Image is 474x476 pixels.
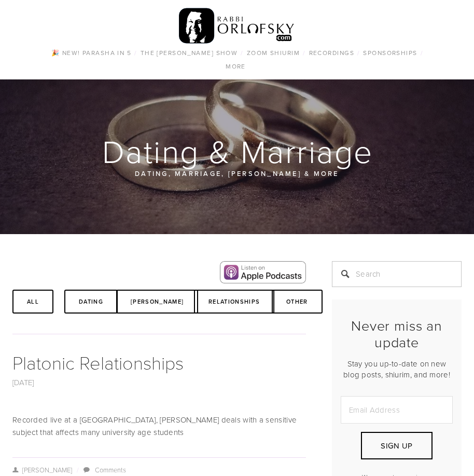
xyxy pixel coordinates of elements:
a: All [12,290,53,314]
span: Sign Up [381,440,412,451]
h1: Dating & Marriage [12,134,463,168]
a: 🎉 NEW! Parasha in 5 [48,46,134,60]
p: Dating, Marriage, [PERSON_NAME] & More [58,168,417,179]
span: / [134,48,137,57]
input: Search [332,261,462,287]
span: / [357,48,360,57]
a: More [222,60,249,73]
span: / [303,48,305,57]
p: Recorded live at a [GEOGRAPHIC_DATA], [PERSON_NAME] deals with a sensitive subject that affects m... [12,414,306,439]
a: Comments [95,465,126,474]
a: Relationships [194,290,274,314]
a: Other [272,290,323,314]
h2: Never miss an update [341,317,453,351]
button: Sign Up [361,432,433,459]
img: RabbiOrlofsky.com [179,6,295,46]
input: Email Address [341,396,453,424]
p: Stay you up-to-date on new blog posts, shiurim, and more! [341,358,453,380]
a: Platonic Relationships [12,349,184,375]
a: Sponsorships [360,46,420,60]
span: / [72,465,82,474]
span: / [421,48,423,57]
a: Dating [64,290,118,314]
a: The [PERSON_NAME] Show [137,46,241,60]
a: [DATE] [12,377,34,388]
a: Zoom Shiurim [244,46,303,60]
a: Recordings [306,46,357,60]
span: / [241,48,243,57]
a: [PERSON_NAME] [116,290,198,314]
a: [PERSON_NAME] [12,465,72,474]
